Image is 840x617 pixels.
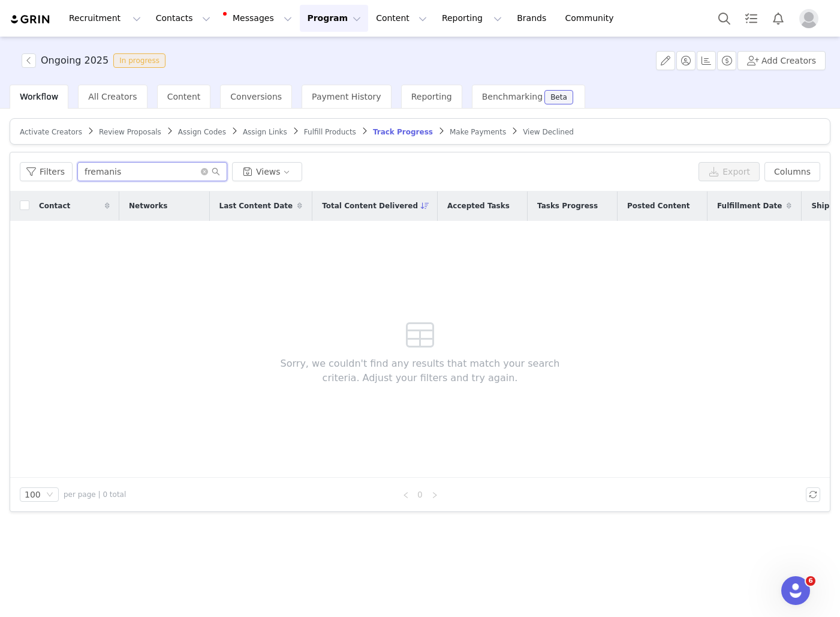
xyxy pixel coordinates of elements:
[232,162,302,181] button: Views
[764,162,820,181] button: Columns
[402,492,410,499] i: icon: left
[129,200,167,211] span: Networks
[10,14,52,25] img: grin logo
[20,162,73,181] button: Filters
[113,53,165,68] span: In progress
[558,5,627,32] a: Community
[482,92,543,101] span: Benchmarking
[431,492,438,499] i: icon: right
[765,5,791,32] button: Notifications
[411,92,452,101] span: Reporting
[450,128,506,136] span: Make Payments
[550,94,567,101] div: Beta
[699,162,760,181] button: Export
[243,128,287,136] span: Assign Links
[413,487,427,502] li: 0
[799,9,818,28] img: placeholder-profile.jpg
[447,200,510,211] span: Accepted Tasks
[304,128,356,136] span: Fulfill Products
[523,128,574,136] span: View Declined
[212,167,220,176] i: icon: search
[300,5,368,32] button: Program
[414,488,427,501] a: 0
[20,128,82,136] span: Activate Creators
[22,53,170,68] span: [object Object]
[64,489,126,500] span: per page | 0 total
[201,168,208,175] i: icon: close-circle
[369,5,434,32] button: Content
[806,576,815,586] span: 6
[46,491,53,499] i: icon: down
[792,9,830,28] button: Profile
[77,162,227,181] input: Search...
[399,487,413,502] li: Previous Page
[738,5,764,32] a: Tasks
[312,92,381,101] span: Payment History
[88,92,137,101] span: All Creators
[230,92,282,101] span: Conversions
[41,53,109,68] h3: Ongoing 2025
[25,488,41,501] div: 100
[149,5,218,32] button: Contacts
[627,200,690,211] span: Posted Content
[262,357,578,385] span: Sorry, we couldn't find any results that match your search criteria. Adjust your filters and try ...
[435,5,509,32] button: Reporting
[322,200,418,211] span: Total Content Delivered
[510,5,557,32] a: Brands
[711,5,737,32] button: Search
[373,128,433,136] span: Track Progress
[39,200,70,211] span: Contact
[717,200,782,211] span: Fulfillment Date
[218,5,299,32] button: Messages
[178,128,226,136] span: Assign Codes
[781,576,810,605] iframe: Intercom live chat
[99,128,161,136] span: Review Proposals
[537,200,598,211] span: Tasks Progress
[219,200,293,211] span: Last Content Date
[737,51,826,70] button: Add Creators
[62,5,148,32] button: Recruitment
[167,92,201,101] span: Content
[427,487,442,502] li: Next Page
[20,92,58,101] span: Workflow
